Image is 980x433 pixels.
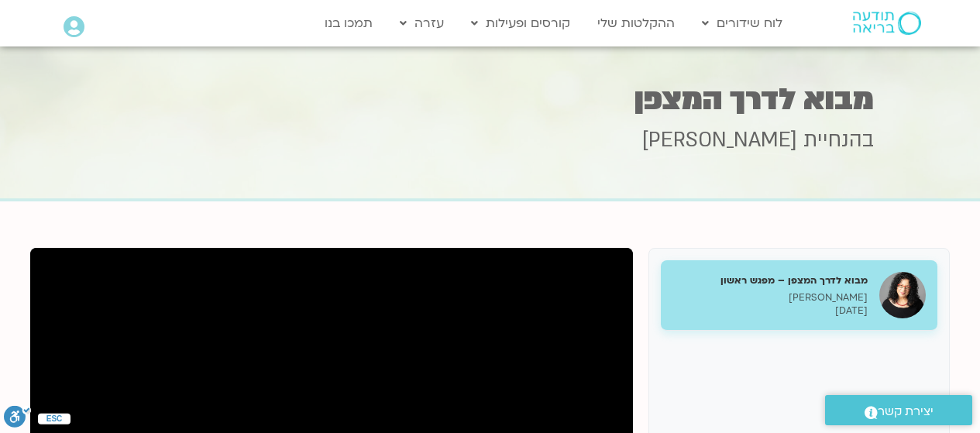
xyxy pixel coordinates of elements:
[590,9,683,38] a: ההקלטות שלי
[853,12,921,35] img: תודעה בריאה
[463,9,578,38] a: קורסים ופעילות
[107,84,874,115] h1: מבוא לדרך המצפן
[694,9,790,38] a: לוח שידורים
[392,9,452,38] a: עזרה
[672,273,868,287] h5: מבוא לדרך המצפן – מפגש ראשון
[317,9,380,38] a: תמכו בנו
[672,304,868,318] p: [DATE]
[803,126,874,154] span: בהנחיית
[878,401,934,422] span: יצירת קשר
[672,291,868,304] p: [PERSON_NAME]
[825,395,972,425] a: יצירת קשר
[879,272,926,318] img: מבוא לדרך המצפן – מפגש ראשון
